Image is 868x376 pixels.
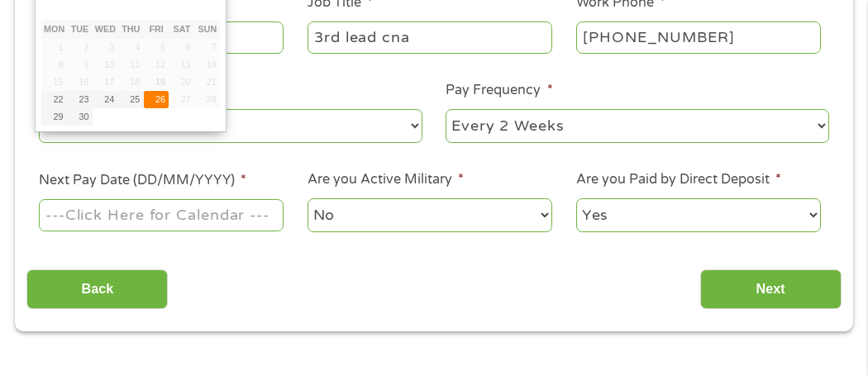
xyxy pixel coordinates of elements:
[26,269,168,310] input: Back
[44,24,64,34] abbr: Monday
[122,24,140,34] abbr: Thursday
[41,91,67,108] button: 22
[67,108,93,126] button: 30
[67,91,93,108] button: 23
[576,171,781,188] label: Are you Paid by Direct Deposit
[41,108,67,126] button: 29
[118,91,144,108] button: 25
[149,24,163,34] abbr: Friday
[39,199,284,231] input: Use the arrow keys to pick a date
[308,171,464,188] label: Are you Active Military
[576,21,821,53] input: (231) 754-4010
[144,91,169,108] button: 26
[39,172,246,189] label: Next Pay Date (DD/MM/YYYY)
[700,269,842,310] input: Next
[308,21,552,53] input: Cashier
[95,24,116,34] abbr: Wednesday
[174,24,191,34] abbr: Saturday
[446,82,552,99] label: Pay Frequency
[93,91,118,108] button: 24
[198,24,217,34] abbr: Sunday
[71,24,89,34] abbr: Tuesday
